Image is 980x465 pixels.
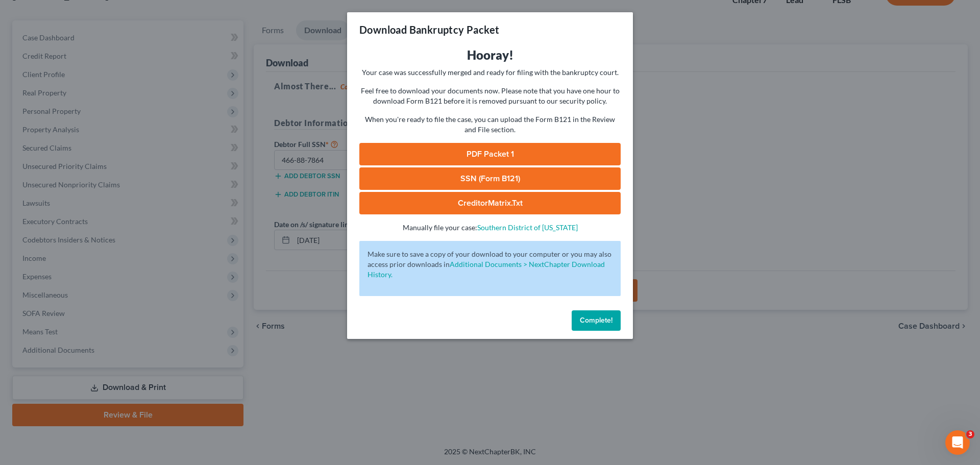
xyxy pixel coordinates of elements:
a: CreditorMatrix.txt [359,192,621,214]
span: 3 [966,430,974,438]
p: Feel free to download your documents now. Please note that you have one hour to download Form B12... [359,86,621,106]
h3: Download Bankruptcy Packet [359,22,499,37]
p: Manually file your case: [359,223,621,233]
span: Complete! [580,316,612,325]
p: Make sure to save a copy of your download to your computer or you may also access prior downloads in [367,249,612,280]
p: Your case was successfully merged and ready for filing with the bankruptcy court. [359,67,621,78]
h3: Hooray! [359,47,621,63]
a: SSN (Form B121) [359,167,621,190]
a: PDF Packet 1 [359,143,621,165]
a: Southern District of [US_STATE] [477,223,578,232]
a: Additional Documents > NextChapter Download History. [367,260,605,279]
button: Complete! [572,310,621,331]
iframe: Intercom live chat [945,430,970,455]
p: When you're ready to file the case, you can upload the Form B121 in the Review and File section. [359,114,621,135]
